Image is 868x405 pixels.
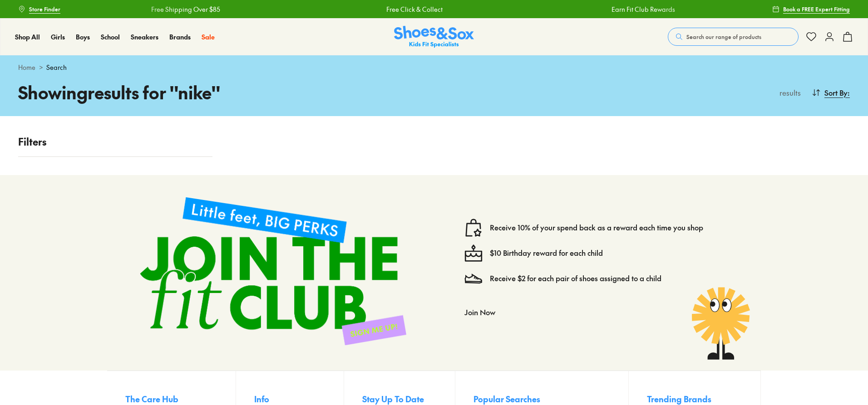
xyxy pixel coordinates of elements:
[151,5,220,14] a: Free Shipping Over $85
[686,33,761,41] span: Search our range of products
[473,393,540,405] span: Popular Searches
[29,5,60,13] span: Store Finder
[51,32,65,42] a: Girls
[848,87,850,98] span: :
[772,1,850,17] a: Book a FREE Expert Fitting
[647,393,711,405] span: Trending Brands
[362,393,424,405] span: Stay Up To Date
[394,26,474,48] a: Shoes & Sox
[776,87,801,98] p: results
[202,32,215,42] a: Sale
[76,32,90,42] a: Boys
[18,63,850,72] div: >
[254,393,269,405] span: Info
[15,32,40,42] a: Shop All
[611,5,675,14] a: Earn Fit Club Rewards
[169,32,191,42] a: Brands
[18,1,60,17] a: Store Finder
[18,63,35,72] a: Home
[464,244,483,262] img: cake--candle-birthday-event-special-sweet-cake-bake.svg
[125,393,178,405] span: The Care Hub
[131,32,158,42] a: Sneakers
[490,248,603,258] a: $10 Birthday reward for each child
[490,273,661,283] a: Receive $2 for each pair of shoes assigned to a child
[101,32,120,42] a: School
[394,26,474,48] img: SNS_Logo_Responsive.svg
[464,219,483,237] img: vector1.svg
[464,269,483,288] img: Vector_3098.svg
[668,28,799,46] button: Search our range of products
[464,302,495,322] button: Join Now
[18,79,434,105] h1: Showing results for " nike "
[125,182,421,360] img: sign-up-footer.png
[812,83,850,102] button: Sort By:
[386,5,442,14] a: Free Click & Collect
[490,223,703,233] a: Receive 10% of your spend back as a reward each time you shop
[18,134,212,149] p: Filters
[824,87,848,98] span: Sort By
[783,5,850,13] span: Book a FREE Expert Fitting
[46,63,67,72] span: Search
